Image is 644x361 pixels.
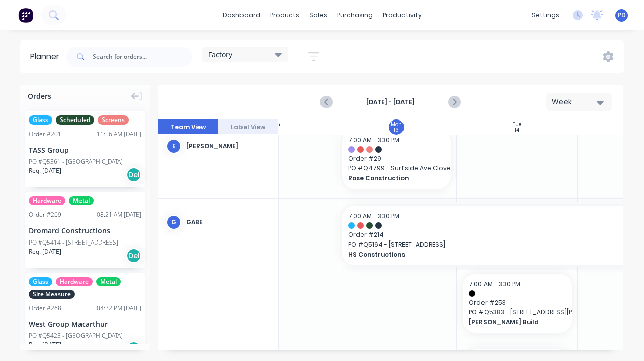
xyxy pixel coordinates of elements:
[29,304,61,313] div: Order # 268
[469,298,566,307] span: Order # 253
[348,212,399,220] span: 7:00 AM - 3:30 PM
[340,98,441,107] strong: [DATE] - [DATE]
[391,122,402,128] div: Mon
[29,247,61,256] span: Req. [DATE]
[30,51,64,63] div: Planner
[186,218,270,227] div: Gabe
[29,290,75,299] span: Site Measure
[218,119,279,135] button: Label View
[552,97,598,107] div: Week
[348,174,435,183] span: Rose Construction
[186,142,270,151] div: [PERSON_NAME]
[29,319,141,329] div: West Group Macarthur
[394,128,399,133] div: 13
[126,248,141,263] div: Del
[29,331,123,340] div: PO #Q5423 - [GEOGRAPHIC_DATA]
[29,130,61,139] div: Order # 201
[56,115,94,125] span: Scheduled
[29,238,118,247] div: PO #Q5414 - [STREET_ADDRESS]
[158,119,218,135] button: Team View
[469,280,520,288] span: 7:00 AM - 3:30 PM
[28,91,51,101] span: Orders
[29,340,61,349] span: Req. [DATE]
[304,8,332,23] div: sales
[98,115,129,125] span: Screens
[29,196,65,205] span: Hardware
[166,215,181,230] div: G
[515,128,519,133] div: 14
[18,8,33,23] img: Factory
[469,308,566,317] span: PO # Q5383 - [STREET_ADDRESS][PERSON_NAME]
[332,8,378,23] div: purchasing
[29,115,52,125] span: Glass
[29,145,141,155] div: TASS Group
[97,210,141,219] div: 08:21 AM [DATE]
[218,8,265,23] a: dashboard
[618,11,626,20] span: PD
[469,318,556,327] span: [PERSON_NAME] Build
[29,166,61,175] span: Req. [DATE]
[527,8,565,23] div: settings
[29,277,52,286] span: Glass
[97,130,141,139] div: 11:56 AM [DATE]
[513,122,521,128] div: Tue
[97,304,141,313] div: 04:32 PM [DATE]
[166,139,181,154] div: E
[126,341,141,356] div: Del
[96,277,121,286] span: Metal
[69,196,94,205] span: Metal
[546,93,612,111] button: Week
[29,225,141,236] div: Dromard Constructions
[348,154,445,163] span: Order # 29
[56,277,93,286] span: Hardware
[348,164,445,173] span: PO # Q4799 - Surfside Ave Clovelly
[29,157,123,166] div: PO #Q5361 - [GEOGRAPHIC_DATA]
[378,8,427,23] div: productivity
[126,167,141,182] div: Del
[93,47,192,67] input: Search for orders...
[29,210,61,219] div: Order # 269
[208,49,232,60] span: Factory
[265,8,304,23] div: products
